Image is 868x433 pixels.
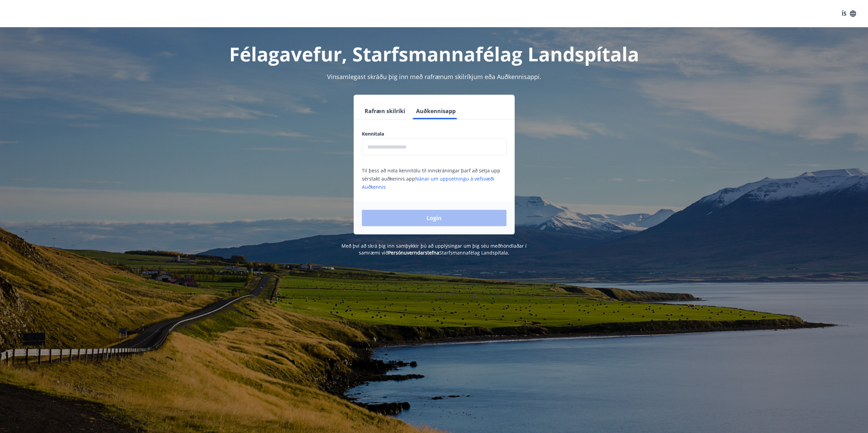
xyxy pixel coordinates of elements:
a: Nánar um uppsetningu á vefsvæði Auðkennis [362,175,494,190]
button: Rafræn skilríki [362,103,408,119]
span: Með því að skrá þig inn samþykkir þú að upplýsingar um þig séu meðhöndlaðar í samræmi við Starfsm... [341,243,527,256]
button: ÍS [838,7,860,20]
h1: Félagavefur, Starfsmannafélag Landspítala [197,41,672,67]
span: Vinsamlegast skráðu þig inn með rafrænum skilríkjum eða Auðkennisappi. [327,73,541,81]
a: Persónuverndarstefna [388,249,439,256]
span: Til þess að nota kennitölu til innskráningar þarf að setja upp sérstakt auðkennis app [362,167,500,190]
button: Auðkennisapp [413,103,458,119]
label: Kennitala [362,130,506,137]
